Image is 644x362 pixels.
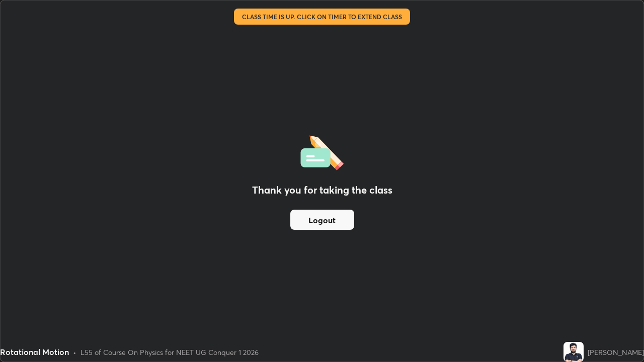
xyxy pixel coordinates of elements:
img: 28681843d65944dd995427fb58f58e2f.jpg [563,342,584,362]
h2: Thank you for taking the class [252,183,392,198]
div: [PERSON_NAME] [588,347,644,357]
button: Logout [290,210,354,230]
div: • [73,347,76,357]
div: L55 of Course On Physics for NEET UG Conquer 1 2026 [80,347,259,357]
img: offlineFeedback.1438e8b3.svg [300,132,344,170]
